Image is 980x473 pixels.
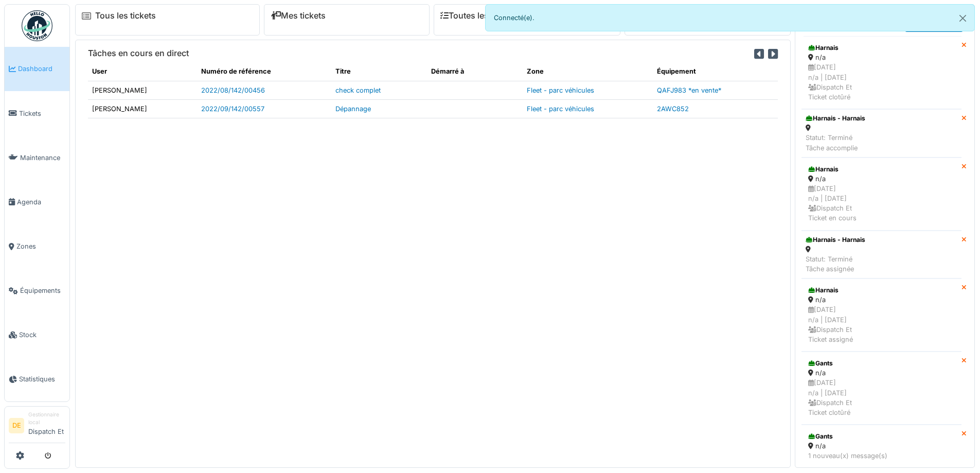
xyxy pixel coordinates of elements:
[801,36,961,109] a: Harnais n/a [DATE]n/a | [DATE] Dispatch EtTicket clotûré
[20,286,65,295] span: Équipements
[801,157,961,231] a: Harnais n/a [DATE]n/a | [DATE] Dispatch EtTicket en cours
[95,11,156,21] a: Tous les tickets
[92,67,107,75] span: translation missing: fr.shared.user
[808,451,955,461] div: 1 nouveau(x) message(s)
[801,352,961,425] a: Gants n/a [DATE]n/a | [DATE] Dispatch EtTicket clotûré
[808,165,955,174] div: Harnais
[88,81,197,99] td: [PERSON_NAME]
[335,105,371,113] a: Dépannage
[523,62,653,81] th: Zone
[5,224,69,269] a: Zones
[808,184,955,223] div: [DATE] n/a | [DATE] Dispatch Et Ticket en cours
[808,441,955,451] div: n/a
[951,5,974,32] button: Close
[5,180,69,224] a: Agenda
[19,374,65,384] span: Statistiques
[440,11,517,21] a: Toutes les tâches
[22,10,52,41] img: Badge_color-CXgf-gQk.svg
[806,133,865,152] div: Statut: Terminé Tâche accomplie
[197,62,332,81] th: Numéro de référence
[28,411,65,427] div: Gestionnaire local
[5,91,69,135] a: Tickets
[427,62,523,81] th: Démarré à
[527,86,594,94] a: Fleet - parc véhicules
[201,86,265,94] a: 2022/08/142/00456
[808,62,955,102] div: [DATE] n/a | [DATE] Dispatch Et Ticket clotûré
[806,254,865,274] div: Statut: Terminé Tâche assignée
[801,278,961,352] a: Harnais n/a [DATE]n/a | [DATE] Dispatch EtTicket assigné
[5,269,69,313] a: Équipements
[808,52,955,62] div: n/a
[806,114,865,123] div: Harnais - Harnais
[801,109,961,157] a: Harnais - Harnais Statut: TerminéTâche accomplie
[18,64,65,74] span: Dashboard
[9,418,24,433] li: DE
[335,86,381,94] a: check complet
[801,425,961,468] a: Gants n/a 1 nouveau(x) message(s)
[9,411,65,443] a: DE Gestionnaire localDispatch Et
[201,105,264,113] a: 2022/09/142/00557
[5,357,69,401] a: Statistiques
[88,99,197,118] td: [PERSON_NAME]
[808,286,955,295] div: Harnais
[331,62,427,81] th: Titre
[5,135,69,180] a: Maintenance
[20,153,65,163] span: Maintenance
[801,231,961,279] a: Harnais - Harnais Statut: TerminéTâche assignée
[657,105,689,113] a: 2AWC852
[657,86,721,94] a: QAFJ983 *en vente*
[808,368,955,378] div: n/a
[16,241,65,251] span: Zones
[271,11,326,21] a: Mes tickets
[653,62,778,81] th: Équipement
[485,4,975,31] div: Connecté(e).
[19,330,65,340] span: Stock
[808,378,955,417] div: [DATE] n/a | [DATE] Dispatch Et Ticket clotûré
[808,359,955,368] div: Gants
[88,48,189,58] h6: Tâches en cours en direct
[17,197,65,207] span: Agenda
[808,305,955,344] div: [DATE] n/a | [DATE] Dispatch Et Ticket assigné
[808,432,955,441] div: Gants
[808,174,955,184] div: n/a
[5,47,69,91] a: Dashboard
[808,295,955,305] div: n/a
[5,313,69,357] a: Stock
[808,43,955,52] div: Harnais
[806,235,865,244] div: Harnais - Harnais
[527,105,594,113] a: Fleet - parc véhicules
[19,109,65,118] span: Tickets
[28,411,65,441] li: Dispatch Et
